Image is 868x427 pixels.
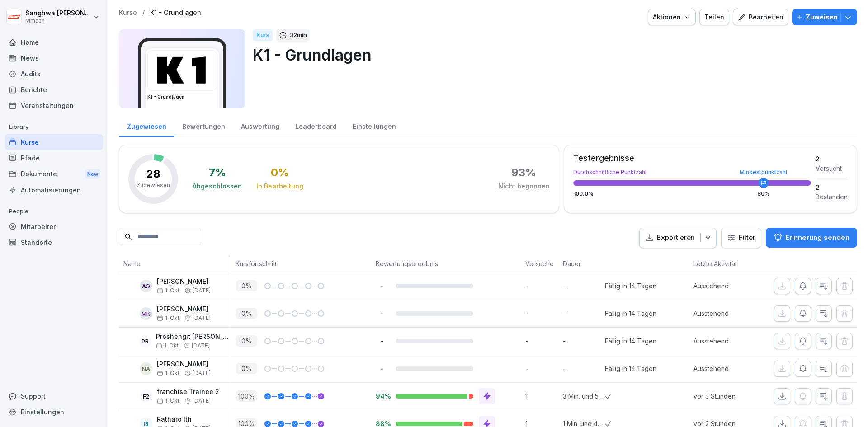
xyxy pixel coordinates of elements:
[693,309,759,318] p: Ausstehend
[806,12,838,22] p: Zuweisen
[722,228,761,248] button: Filter
[123,259,226,268] p: Name
[376,392,388,400] p: 94%
[253,29,273,41] div: Kurs
[605,336,656,346] div: Fällig in 14 Tagen
[376,364,388,373] p: -
[236,259,367,268] p: Kursfortschritt
[119,9,137,17] a: Kurse
[271,167,289,178] div: 0 %
[157,278,211,286] p: [PERSON_NAME]
[733,9,788,25] button: Bearbeiten
[525,259,554,268] p: Versuche
[376,259,516,268] p: Bewertungsergebnis
[792,9,857,25] button: Zuweisen
[150,9,201,17] a: K1 - Grundlagen
[5,204,103,219] p: People
[5,166,103,183] div: Dokumente
[525,309,558,318] p: -
[376,309,388,318] p: -
[193,287,211,294] span: [DATE]
[148,51,217,90] img: tcs8q0vkz8lilcv70bnqfs0v.png
[648,9,696,25] button: Aktionen
[25,18,91,24] p: Mmaah
[137,181,170,189] p: Zugewiesen
[816,183,848,192] div: 2
[157,287,181,294] span: 1. Okt.
[193,398,211,404] span: [DATE]
[738,12,783,22] div: Bearbeiten
[140,280,152,292] div: AG
[639,228,717,248] button: Exportieren
[139,335,151,347] div: PR
[140,390,152,403] div: f2
[236,390,257,402] p: 100 %
[5,34,103,50] a: Home
[693,259,755,268] p: Letzte Aktivität
[5,388,103,404] div: Support
[693,364,759,373] p: Ausstehend
[157,370,181,376] span: 1. Okt.
[693,336,759,346] p: Ausstehend
[525,364,558,373] p: -
[605,309,656,318] div: Fällig in 14 Tagen
[192,343,210,349] span: [DATE]
[5,98,103,113] a: Veranstaltungen
[236,280,257,291] p: 0 %
[5,66,103,82] a: Audits
[573,169,811,175] div: Durchschnittliche Punktzahl
[236,335,257,347] p: 0 %
[5,134,103,150] a: Kurse
[157,388,219,396] p: franchise Trainee 2
[525,336,558,346] p: -
[563,336,605,346] p: -
[157,416,211,423] p: Ratharo Ith
[5,235,103,250] a: Standorte
[5,150,103,166] a: Pfade
[287,114,344,137] a: Leaderboard
[699,9,729,25] button: Teilen
[563,281,605,291] p: -
[5,219,103,235] a: Mitarbeiter
[563,309,605,318] p: -
[147,94,217,100] h3: K1 - Grundlagen
[156,333,231,341] p: Proshengit [PERSON_NAME]
[174,114,233,137] a: Bewertungen
[5,50,103,66] div: News
[157,305,211,313] p: [PERSON_NAME]
[573,154,811,162] div: Testergebnisse
[142,9,145,17] p: /
[605,281,656,291] div: Fällig in 14 Tagen
[816,192,848,202] div: Bestanden
[693,281,759,291] p: Ausstehend
[344,114,404,137] div: Einstellungen
[704,12,724,22] div: Teilen
[653,12,691,22] div: Aktionen
[290,31,307,40] p: 32 min
[740,169,787,175] div: Mindestpunktzahl
[563,259,600,268] p: Dauer
[785,233,849,243] p: Erinnerung senden
[5,182,103,198] a: Automatisierungen
[5,404,103,420] div: Einstellungen
[209,167,226,178] div: 7 %
[693,391,759,401] p: vor 3 Stunden
[376,282,388,290] p: -
[157,398,181,404] span: 1. Okt.
[157,361,211,368] p: [PERSON_NAME]
[119,114,174,137] a: Zugewiesen
[25,9,91,17] p: Sanghwa [PERSON_NAME]
[766,228,857,248] button: Erinnerung senden
[563,391,605,401] p: 3 Min. und 5 Sek.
